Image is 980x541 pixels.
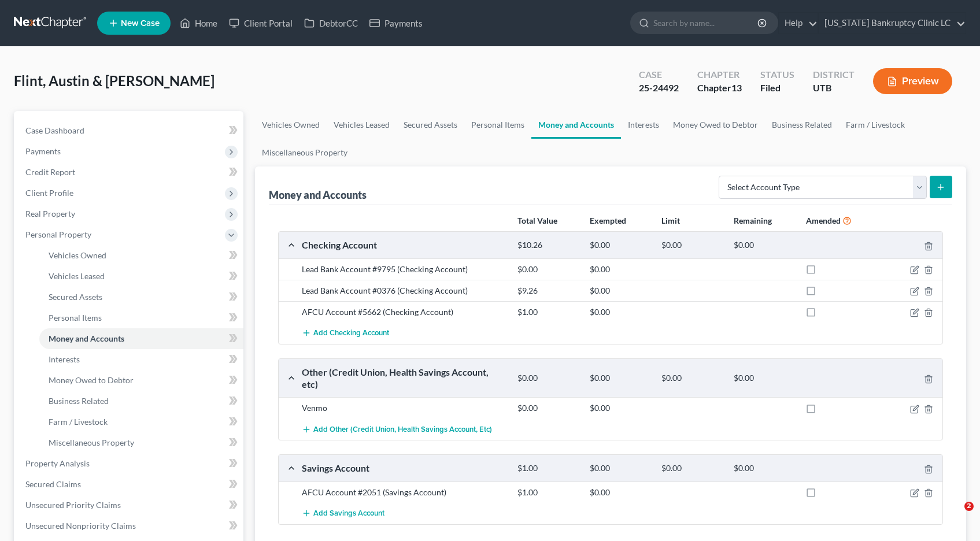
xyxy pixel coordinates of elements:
[653,12,759,34] input: Search by name...
[39,349,243,370] a: Interests
[39,432,243,453] a: Miscellaneous Property
[512,306,583,318] div: $1.00
[269,188,367,202] div: Money and Accounts
[584,285,656,297] div: $0.00
[39,370,243,391] a: Money Owed to Debtor
[531,111,621,139] a: Money and Accounts
[296,366,512,391] div: Other (Credit Union, Health Savings Account, etc)
[39,391,243,412] a: Business Related
[819,13,966,34] a: [US_STATE] Bankruptcy Clinic LC
[49,375,134,385] span: Money Owed to Debtor
[25,209,75,218] span: Real Property
[39,328,243,349] a: Money and Accounts
[25,521,136,531] span: Unsecured Nonpriority Claims
[661,216,680,225] strong: Limit
[14,72,215,89] span: Flint, Austin & [PERSON_NAME]
[255,139,354,166] a: Miscellaneous Property
[49,354,80,364] span: Interests
[49,313,102,323] span: Personal Items
[16,516,243,536] a: Unsecured Nonpriority Claims
[512,240,583,251] div: $10.26
[728,373,800,384] div: $0.00
[302,323,389,344] button: Add Checking Account
[296,264,512,275] div: Lead Bank Account #9795 (Checking Account)
[656,373,727,384] div: $0.00
[313,509,384,518] span: Add Savings Account
[16,162,243,183] a: Credit Report
[728,240,800,251] div: $0.00
[512,285,583,297] div: $9.26
[16,495,243,516] a: Unsecured Priority Claims
[25,188,73,198] span: Client Profile
[39,307,243,328] a: Personal Items
[666,111,765,139] a: Money Owed to Debtor
[512,373,583,384] div: $0.00
[16,120,243,141] a: Case Dashboard
[656,463,727,474] div: $0.00
[765,111,839,139] a: Business Related
[512,402,583,414] div: $0.00
[590,216,626,225] strong: Exempted
[639,81,679,95] div: 25-24492
[760,68,794,81] div: Status
[313,425,492,434] span: Add Other (Credit Union, Health Savings Account, etc)
[255,111,327,139] a: Vehicles Owned
[731,82,742,93] span: 13
[584,463,656,474] div: $0.00
[697,68,742,81] div: Chapter
[39,287,243,307] a: Secured Assets
[25,146,61,156] span: Payments
[779,13,818,34] a: Help
[223,13,298,34] a: Client Portal
[25,229,91,239] span: Personal Property
[584,240,656,251] div: $0.00
[584,487,656,498] div: $0.00
[296,239,512,251] div: Checking Account
[512,264,583,275] div: $0.00
[296,285,512,297] div: Lead Bank Account #0376 (Checking Account)
[39,412,243,432] a: Farm / Livestock
[296,462,512,474] div: Savings Account
[512,463,583,474] div: $1.00
[16,474,243,495] a: Secured Claims
[584,306,656,318] div: $0.00
[25,458,90,468] span: Property Analysis
[734,216,772,225] strong: Remaining
[302,503,384,524] button: Add Savings Account
[813,81,855,95] div: UTB
[302,418,492,440] button: Add Other (Credit Union, Health Savings Account, etc)
[584,264,656,275] div: $0.00
[49,334,124,343] span: Money and Accounts
[49,250,106,260] span: Vehicles Owned
[298,13,364,34] a: DebtorCC
[39,266,243,287] a: Vehicles Leased
[873,68,952,94] button: Preview
[313,329,389,338] span: Add Checking Account
[296,402,512,414] div: Venmo
[941,502,968,529] iframe: Intercom live chat
[174,13,223,34] a: Home
[728,463,800,474] div: $0.00
[49,438,134,447] span: Miscellaneous Property
[49,271,105,281] span: Vehicles Leased
[584,402,656,414] div: $0.00
[760,81,794,95] div: Filed
[697,81,742,95] div: Chapter
[813,68,855,81] div: District
[25,125,84,135] span: Case Dashboard
[806,216,841,225] strong: Amended
[49,417,108,427] span: Farm / Livestock
[464,111,531,139] a: Personal Items
[639,68,679,81] div: Case
[25,479,81,489] span: Secured Claims
[121,19,160,28] span: New Case
[296,306,512,318] div: AFCU Account #5662 (Checking Account)
[839,111,912,139] a: Farm / Livestock
[512,487,583,498] div: $1.00
[25,167,75,177] span: Credit Report
[517,216,557,225] strong: Total Value
[39,245,243,266] a: Vehicles Owned
[656,240,727,251] div: $0.00
[327,111,397,139] a: Vehicles Leased
[296,487,512,498] div: AFCU Account #2051 (Savings Account)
